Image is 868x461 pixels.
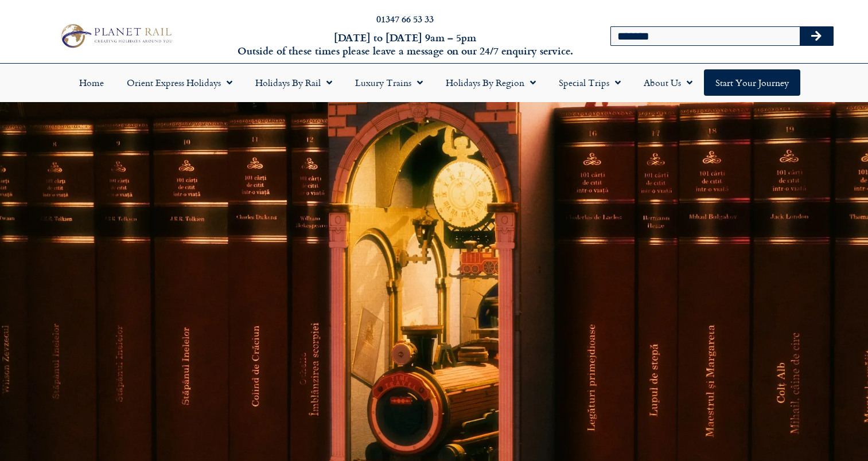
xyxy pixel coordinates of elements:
[344,69,434,96] a: Luxury Trains
[800,27,833,45] button: Search
[704,69,800,96] a: Start your Journey
[56,21,175,50] img: Planet Rail Train Holidays Logo
[376,12,434,25] a: 01347 66 53 33
[244,69,344,96] a: Holidays by Rail
[6,69,862,96] nav: Menu
[547,69,632,96] a: Special Trips
[632,69,704,96] a: About Us
[68,69,115,96] a: Home
[234,31,575,58] h6: [DATE] to [DATE] 9am – 5pm Outside of these times please leave a message on our 24/7 enquiry serv...
[115,69,244,96] a: Orient Express Holidays
[434,69,547,96] a: Holidays by Region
